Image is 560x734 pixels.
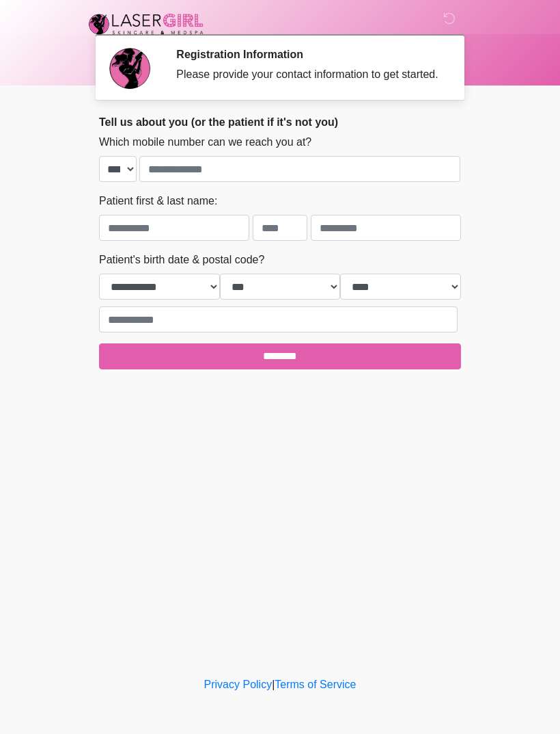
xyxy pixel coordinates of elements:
div: Please provide your contact information to get started. [176,66,440,83]
a: | [272,679,275,690]
a: Terms of Service [275,679,356,690]
h2: Tell us about you (or the patient if it's not you) [99,116,461,129]
label: Patient's birth date & postal code? [99,252,264,268]
label: Patient first & last name: [99,193,217,209]
img: Laser Girl Med Spa LLC Logo [85,10,207,38]
img: Agent Avatar [109,48,150,89]
label: Which mobile number can we reach you at? [99,134,311,150]
h2: Registration Information [176,48,440,61]
a: Privacy Policy [204,679,272,690]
